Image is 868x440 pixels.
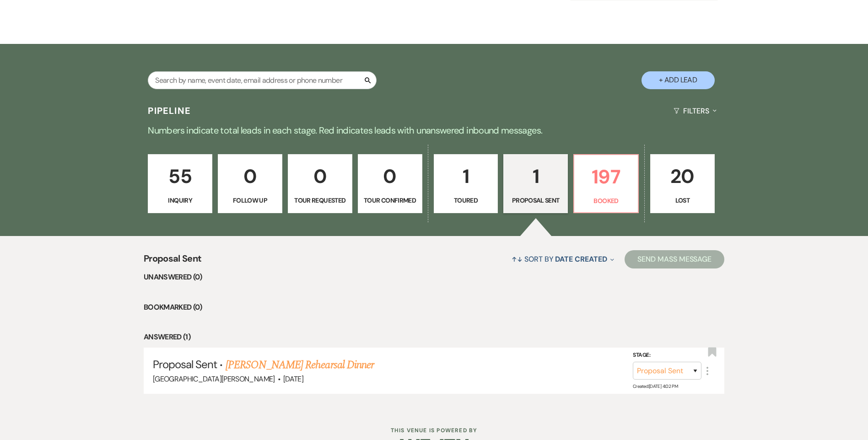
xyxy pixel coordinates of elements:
p: Toured [440,195,492,205]
p: Follow Up [224,195,276,205]
p: Booked [580,196,632,206]
p: 55 [154,161,206,192]
span: Created: [DATE] 4:02 PM [633,383,678,389]
span: [DATE] [283,374,303,384]
input: Search by name, event date, email address or phone number [148,71,377,89]
span: [GEOGRAPHIC_DATA][PERSON_NAME] [153,374,275,384]
p: 20 [656,161,709,192]
li: Unanswered (0) [144,271,724,283]
a: 1Proposal Sent [503,154,568,214]
a: 0Tour Confirmed [358,154,422,214]
a: 0Tour Requested [288,154,352,214]
li: Answered (1) [144,331,724,343]
p: Tour Confirmed [364,195,416,205]
p: 0 [294,161,346,192]
p: 1 [509,161,562,192]
p: Proposal Sent [509,195,562,205]
p: Inquiry [154,195,206,205]
h3: Pipeline [148,104,191,117]
p: Tour Requested [294,195,346,205]
li: Bookmarked (0) [144,301,724,313]
button: Filters [670,99,720,123]
span: Proposal Sent [144,252,202,271]
p: 197 [580,161,632,192]
span: ↑↓ [512,254,523,264]
p: Lost [656,195,709,205]
span: Proposal Sent [153,357,217,371]
span: Date Created [555,254,607,264]
a: 0Follow Up [218,154,282,214]
button: Send Mass Message [625,250,724,268]
p: Numbers indicate total leads in each stage. Red indicates leads with unanswered inbound messages. [105,123,764,138]
button: + Add Lead [642,71,715,89]
button: Sort By Date Created [508,247,618,271]
a: [PERSON_NAME] Rehearsal Dinner [226,357,374,373]
a: 55Inquiry [148,154,212,214]
p: 0 [364,161,416,192]
a: 197Booked [573,154,639,214]
p: 0 [224,161,276,192]
a: 1Toured [434,154,498,214]
label: Stage: [633,350,701,360]
a: 20Lost [650,154,715,214]
p: 1 [440,161,492,192]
